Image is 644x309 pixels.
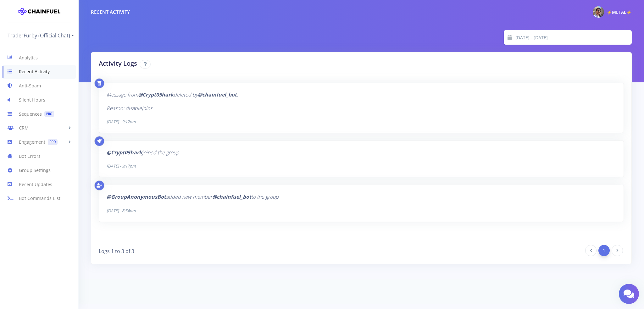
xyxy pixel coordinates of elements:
[48,139,58,146] span: PRO
[107,148,616,157] p: .
[107,208,136,213] i: [DATE] - 8:54pm
[593,6,604,18] img: @METALFORBREAKFAST Photo
[588,5,632,19] a: @METALFORBREAKFAST Photo ⚡METAL⚡
[99,59,357,69] h2: Activity Logs
[598,245,610,256] a: 1
[3,65,76,79] a: Recent Activity
[107,91,238,98] i: Message from deleted by :
[212,193,251,200] strong: @chainfuel_bot
[607,9,632,15] span: ⚡METAL⚡
[107,149,142,156] b: @Crypt05hark
[198,91,237,98] b: @chainfuel_bot
[107,163,136,169] i: [DATE] - 9:17pm
[91,8,130,16] div: Recent Activity
[94,245,361,256] div: Logs 1 to 3 of 3
[107,193,279,200] i: added new member to the group
[138,91,174,98] b: @Crypt05hark
[44,111,54,117] span: PRO
[107,105,153,112] i: Reason: disableJoins.
[107,193,166,200] b: @GroupAnonymousBot
[107,119,136,124] i: [DATE] - 9:17pm
[107,149,179,156] i: joined the group
[18,5,60,18] img: chainfuel-logo
[8,30,74,41] a: TraderFurby (Official Chat)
